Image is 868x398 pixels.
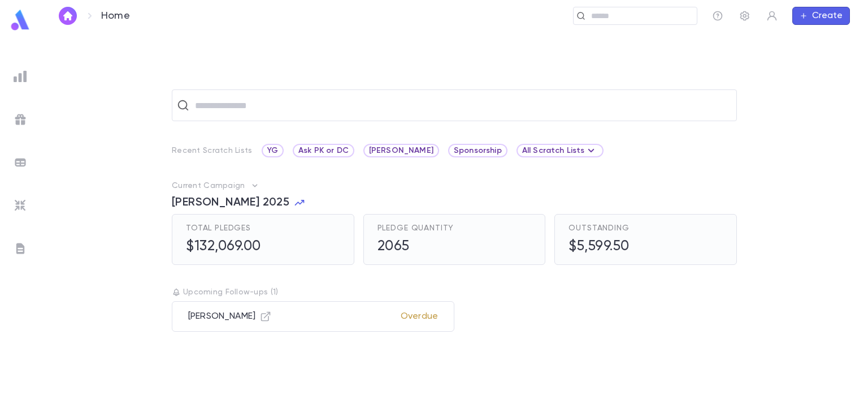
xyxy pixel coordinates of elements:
h5: $5,599.50 [568,238,630,255]
div: All Scratch Lists [517,144,604,157]
span: Total Pledges [186,224,251,233]
img: imports_grey.530a8a0e642e233f2baf0ef88e8c9fcb.svg [14,199,27,212]
span: [PERSON_NAME] 2025 [172,196,289,209]
p: [PERSON_NAME] [188,311,271,322]
img: letters_grey.7941b92b52307dd3b8a917253454ce1c.svg [14,242,27,255]
img: logo [9,9,32,31]
span: Outstanding [568,224,629,233]
p: Recent Scratch Lists [172,146,253,155]
p: Home [101,10,130,22]
img: campaigns_grey.99e729a5f7ee94e3726e6486bddda8f1.svg [14,113,27,126]
span: Pledge Quantity [377,224,454,233]
span: [PERSON_NAME] [364,146,438,155]
div: Sponsorship [448,144,507,157]
span: Sponsorship [449,146,506,155]
span: YG [263,146,283,155]
img: reports_grey.c525e4749d1bce6a11f5fe2a8de1b229.svg [14,70,27,83]
p: Overdue [401,311,438,322]
h5: $132,069.00 [186,238,261,255]
img: home_white.a664292cf8c1dea59945f0da9f25487c.svg [61,11,75,20]
div: All Scratch Lists [522,144,598,157]
div: YG [262,144,284,157]
h5: 2065 [377,238,410,255]
button: Create [792,7,850,25]
img: batches_grey.339ca447c9d9533ef1741baa751efc33.svg [14,156,27,169]
p: Upcoming Follow-ups ( 1 ) [172,288,737,297]
p: Current Campaign [172,181,245,190]
div: [PERSON_NAME] [363,144,439,157]
div: Ask PK or DC [293,144,354,157]
span: Ask PK or DC [294,146,353,155]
